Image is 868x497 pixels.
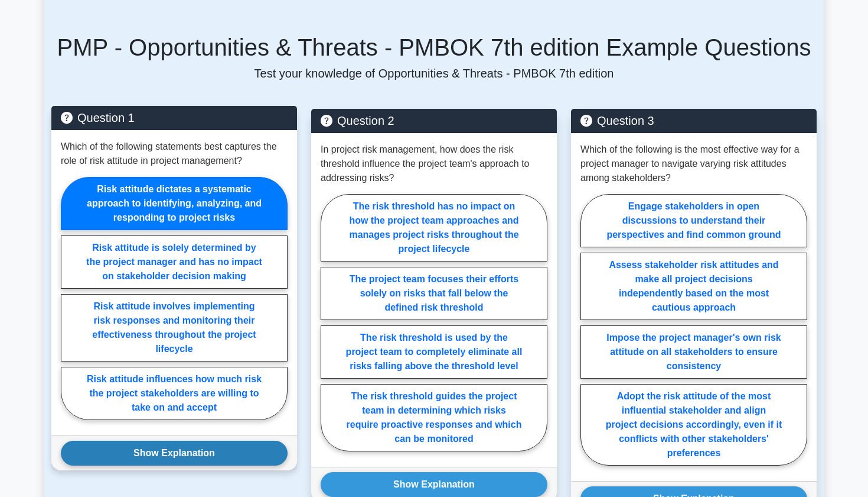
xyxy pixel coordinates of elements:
label: Risk attitude involves implementing risk responses and monitoring their effectiveness throughout ... [61,294,288,362]
label: Risk attitude is solely determined by the project manager and has no impact on stakeholder decisi... [61,235,288,289]
button: Show Explanation [321,472,547,497]
p: In project risk management, how does the risk threshold influence the project team's approach to ... [321,143,547,185]
h5: Question 1 [61,111,288,125]
label: Risk attitude dictates a systematic approach to identifying, analyzing, and responding to project... [61,177,288,230]
p: Which of the following is the most effective way for a project manager to navigate varying risk a... [580,143,807,185]
label: Risk attitude influences how much risk the project stakeholders are willing to take on and accept [61,367,288,420]
label: The project team focuses their efforts solely on risks that fall below the defined risk threshold [321,267,547,320]
label: The risk threshold guides the project team in determining which risks require proactive responses... [321,384,547,451]
label: The risk threshold has no impact on how the project team approaches and manages project risks thr... [321,194,547,262]
label: Engage stakeholders in open discussions to understand their perspectives and find common ground [580,194,807,247]
label: Adopt the risk attitude of the most influential stakeholder and align project decisions according... [580,384,807,466]
p: Which of the following statements best captures the role of risk attitude in project management? [61,140,288,168]
h5: Question 2 [321,114,547,128]
h5: PMP - Opportunities & Threats - PMBOK 7th edition Example Questions [51,33,817,62]
label: Assess stakeholder risk attitudes and make all project decisions independently based on the most ... [580,253,807,320]
p: Test your knowledge of Opportunities & Threats - PMBOK 7th edition [51,66,817,80]
h5: Question 3 [580,114,807,128]
label: The risk threshold is used by the project team to completely eliminate all risks falling above th... [321,325,547,379]
button: Show Explanation [61,441,288,466]
label: Impose the project manager's own risk attitude on all stakeholders to ensure consistency [580,325,807,379]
